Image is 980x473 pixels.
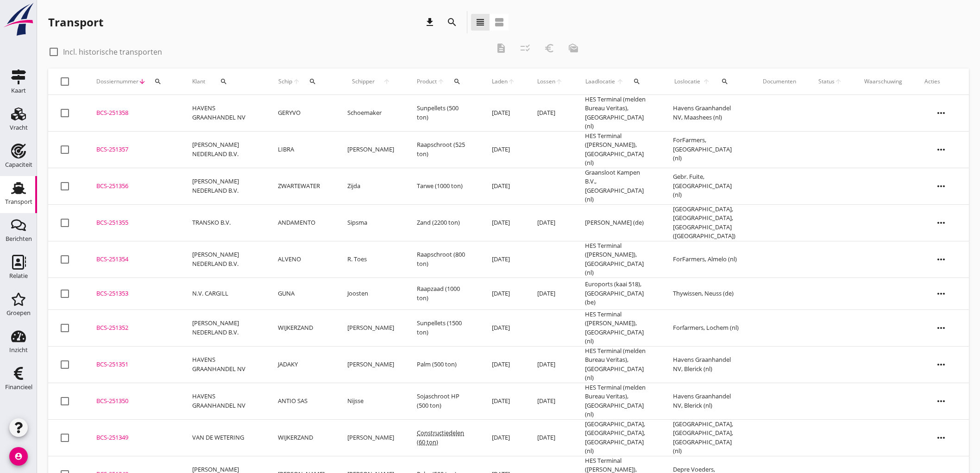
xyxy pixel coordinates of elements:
[616,78,624,85] i: arrow_upward
[526,95,574,132] td: [DATE]
[278,77,292,86] span: Schip
[928,281,954,307] i: more_horiz
[574,383,662,419] td: HES Terminal (melden Bureau Veritas), [GEOGRAPHIC_DATA] (nl)
[267,309,336,346] td: WIJKERZAND
[336,168,406,204] td: Zijda
[267,277,336,309] td: GUNA
[181,309,267,346] td: [PERSON_NAME] NEDERLAND B.V.
[406,241,481,277] td: Raapschroot (800 ton)
[633,78,641,85] i: search
[424,17,435,28] i: download
[347,77,378,86] span: Schipper
[928,315,954,341] i: more_horiz
[526,419,574,456] td: [DATE]
[481,241,526,277] td: [DATE]
[928,425,954,451] i: more_horiz
[446,17,458,28] i: search
[10,125,28,131] div: Vracht
[181,419,267,456] td: VAN DE WETERING
[96,397,170,406] div: BCS-251350
[481,204,526,241] td: [DATE]
[526,383,574,419] td: [DATE]
[662,95,752,132] td: Havens Graanhandel NV, Maashees (nl)
[574,204,662,241] td: [PERSON_NAME] (de)
[928,352,954,378] i: more_horiz
[406,95,481,132] td: Sunpellets (500 ton)
[928,173,954,199] i: more_horiz
[526,346,574,383] td: [DATE]
[5,384,32,390] div: Financieel
[96,360,170,369] div: BCS-251351
[336,346,406,383] td: [PERSON_NAME]
[138,78,146,85] i: arrow_downward
[181,204,267,241] td: TRANSKO B.V.
[220,78,227,85] i: search
[924,77,958,86] div: Acties
[662,241,752,277] td: ForFarmers, Almelo (nl)
[417,77,437,86] span: Product
[336,204,406,241] td: Sipsma
[417,429,464,446] span: Constructiedelen (60 ton)
[928,210,954,236] i: more_horiz
[662,346,752,383] td: Havens Graanhandel NV, Blerick (nl)
[662,419,752,456] td: [GEOGRAPHIC_DATA], [GEOGRAPHIC_DATA], [GEOGRAPHIC_DATA] (nl)
[574,346,662,383] td: HES Terminal (melden Bureau Veritas), [GEOGRAPHIC_DATA] (nl)
[96,108,170,118] div: BCS-251358
[494,17,505,28] i: view_agenda
[9,273,28,279] div: Relatie
[63,47,162,57] label: Incl. historische transporten
[6,310,31,316] div: Groepen
[406,168,481,204] td: Tarwe (1000 ton)
[406,383,481,419] td: Sojaschroot HP (500 ton)
[453,78,461,85] i: search
[336,277,406,309] td: Joosten
[181,168,267,204] td: [PERSON_NAME] NEDERLAND B.V.
[763,77,796,86] div: Documenten
[5,199,32,205] div: Transport
[437,78,445,85] i: arrow_upward
[864,77,902,86] div: Waarschuwing
[267,204,336,241] td: ANDAMENTO
[154,78,162,85] i: search
[574,241,662,277] td: HES Terminal ([PERSON_NAME]), [GEOGRAPHIC_DATA] (nl)
[181,277,267,309] td: N.V. CARGILL
[662,309,752,346] td: Forfarmers, Lochem (nl)
[928,246,954,272] i: more_horiz
[96,182,170,191] div: BCS-251356
[336,95,406,132] td: Schoemaker
[481,168,526,204] td: [DATE]
[835,78,842,85] i: arrow_upward
[267,419,336,456] td: WIJKERZAND
[928,137,954,163] i: more_horiz
[9,447,28,466] i: account_circle
[481,346,526,383] td: [DATE]
[721,78,729,85] i: search
[336,383,406,419] td: Nijsse
[96,255,170,264] div: BCS-251354
[574,419,662,456] td: [GEOGRAPHIC_DATA], [GEOGRAPHIC_DATA], [GEOGRAPHIC_DATA] (nl)
[48,15,103,30] div: Transport
[526,204,574,241] td: [DATE]
[475,17,486,28] i: view_headline
[574,131,662,168] td: HES Terminal ([PERSON_NAME]), [GEOGRAPHIC_DATA] (nl)
[96,289,170,298] div: BCS-251353
[267,131,336,168] td: LIBRA
[537,77,555,86] span: Lossen
[481,383,526,419] td: [DATE]
[662,168,752,204] td: Gebr. Fuite, [GEOGRAPHIC_DATA] (nl)
[96,323,170,333] div: BCS-251352
[406,309,481,346] td: Sunpellets (1500 ton)
[574,277,662,309] td: Euroports (kaai 518), [GEOGRAPHIC_DATA] (be)
[818,77,835,86] span: Status
[5,162,32,168] div: Capaciteit
[9,347,28,353] div: Inzicht
[379,78,395,85] i: arrow_upward
[267,383,336,419] td: ANTIO SAS
[267,168,336,204] td: ZWARTEWATER
[928,100,954,126] i: more_horiz
[508,78,515,85] i: arrow_upward
[574,168,662,204] td: Graansloot Kampen B.V., [GEOGRAPHIC_DATA] (nl)
[702,78,711,85] i: arrow_upward
[267,95,336,132] td: GERYVO
[481,95,526,132] td: [DATE]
